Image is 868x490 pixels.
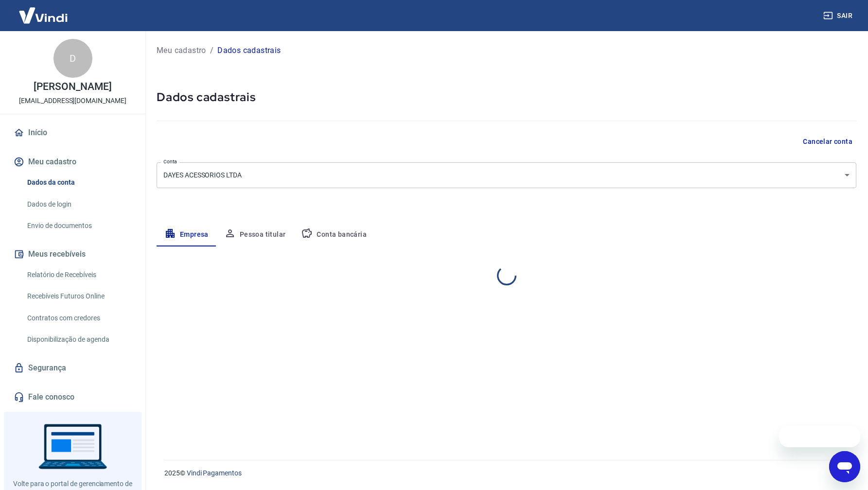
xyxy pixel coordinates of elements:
iframe: Botão para abrir a janela de mensagens [829,451,860,482]
a: Recebíveis Futuros Online [23,286,134,306]
label: Conta [163,158,177,165]
a: Contratos com credores [23,308,134,328]
p: [EMAIL_ADDRESS][DOMAIN_NAME] [19,96,126,106]
a: Dados da conta [23,173,134,192]
img: Vindi [12,0,75,30]
a: Início [12,122,134,143]
p: / [210,45,213,56]
iframe: Mensagem da empresa [779,426,860,447]
button: Meus recebíveis [12,244,134,265]
a: Fale conosco [12,386,134,408]
h5: Dados cadastrais [157,89,856,105]
a: Dados de login [23,194,134,214]
button: Empresa [157,223,216,246]
div: DAYES ACESSORIOS LTDA [157,162,856,188]
button: Pessoa titular [216,223,294,246]
button: Conta bancária [293,223,374,246]
p: Dados cadastrais [217,45,281,56]
a: Vindi Pagamentos [187,469,242,477]
a: Relatório de Recebíveis [23,265,134,285]
a: Disponibilização de agenda [23,330,134,350]
a: Envio de documentos [23,216,134,236]
div: D [53,39,92,78]
a: Meu cadastro [157,45,206,56]
button: Sair [821,7,856,25]
button: Meu cadastro [12,151,134,173]
button: Cancelar conta [799,133,856,151]
a: Segurança [12,357,134,379]
p: [PERSON_NAME] [34,82,111,92]
p: 2025 © [164,468,845,478]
